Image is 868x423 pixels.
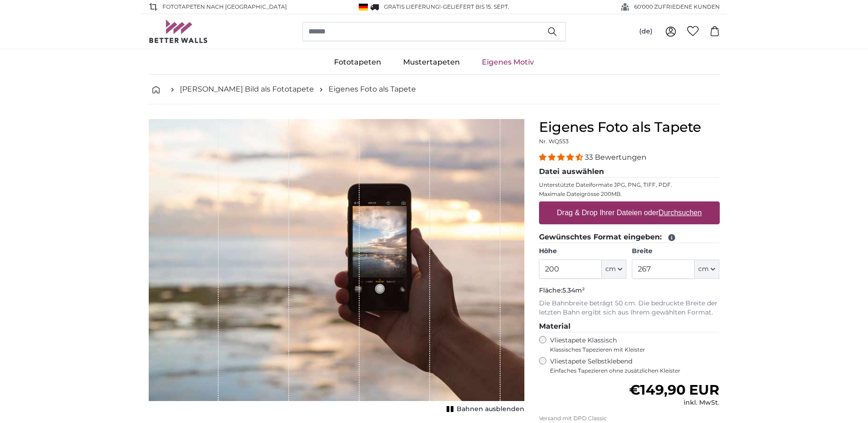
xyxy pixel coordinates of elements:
legend: Gewünschtes Format eingeben: [539,232,720,243]
label: Höhe [539,247,626,256]
img: Betterwalls [149,20,208,43]
p: Versand mit DPD Classic [539,415,720,422]
legend: Material [539,321,720,332]
span: cm [605,265,616,274]
a: [PERSON_NAME] Bild als Fototapete [180,84,314,95]
button: Bahnen ausblenden [444,403,524,416]
h1: Eigenes Foto als Tapete [539,119,720,136]
span: Einfaches Tapezieren ohne zusätzlichen Kleister [550,367,720,374]
p: Die Bahnbreite beträgt 50 cm. Die bedruckte Breite der letzten Bahn ergibt sich aus Ihrem gewählt... [539,299,720,317]
label: Vliestapete Klassisch [550,336,712,353]
legend: Datei auswählen [539,166,720,178]
div: 1 of 1 [149,119,524,416]
span: Fototapeten nach [GEOGRAPHIC_DATA] [162,3,287,11]
button: (de) [632,23,660,40]
label: Drag & Drop Ihrer Dateien oder [553,204,706,222]
span: - [441,3,509,10]
label: Breite [632,247,719,256]
span: Geliefert bis 15. Sept. [443,3,509,10]
span: GRATIS Lieferung! [384,3,441,10]
p: Unterstützte Dateiformate JPG, PNG, TIFF, PDF. [539,181,720,189]
a: Mustertapeten [392,50,471,74]
button: cm [695,260,719,279]
p: Maximale Dateigrösse 200MB. [539,190,720,198]
img: Deutschland [359,4,368,11]
label: Vliestapete Selbstklebend [550,357,720,374]
div: inkl. MwSt. [629,398,719,407]
span: Klassisches Tapezieren mit Kleister [550,346,712,353]
span: Bahnen ausblenden [457,405,524,414]
span: 4.33 stars [539,153,585,162]
a: Eigenes Motiv [471,50,545,74]
button: cm [602,260,626,279]
a: Eigenes Foto als Tapete [329,84,416,95]
span: 33 Bewertungen [585,153,647,162]
span: cm [698,265,709,274]
u: Durchsuchen [658,209,701,217]
span: 60'000 ZUFRIEDENE KUNDEN [634,3,720,11]
span: €149,90 EUR [629,381,719,398]
nav: breadcrumbs [149,75,720,104]
p: Fläche: [539,286,720,295]
span: Nr. WQ553 [539,138,569,145]
span: 5.34m² [562,286,585,294]
a: Fototapeten [323,50,392,74]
